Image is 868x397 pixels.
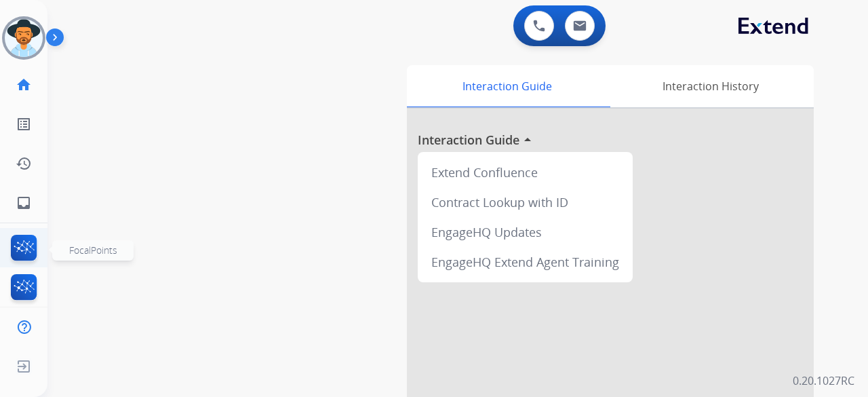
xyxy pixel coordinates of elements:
div: Contract Lookup with ID [423,187,627,217]
mat-icon: inbox [16,195,32,211]
mat-icon: history [16,155,32,172]
div: EngageHQ Updates [423,217,627,247]
span: FocalPoints [69,244,117,257]
div: Extend Confluence [423,157,627,187]
mat-icon: home [16,77,32,93]
mat-icon: list_alt [16,116,32,132]
div: EngageHQ Extend Agent Training [423,247,627,277]
img: avatar [5,19,43,57]
div: Interaction Guide [407,65,607,107]
div: Interaction History [607,65,814,107]
p: 0.20.1027RC [793,373,854,389]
